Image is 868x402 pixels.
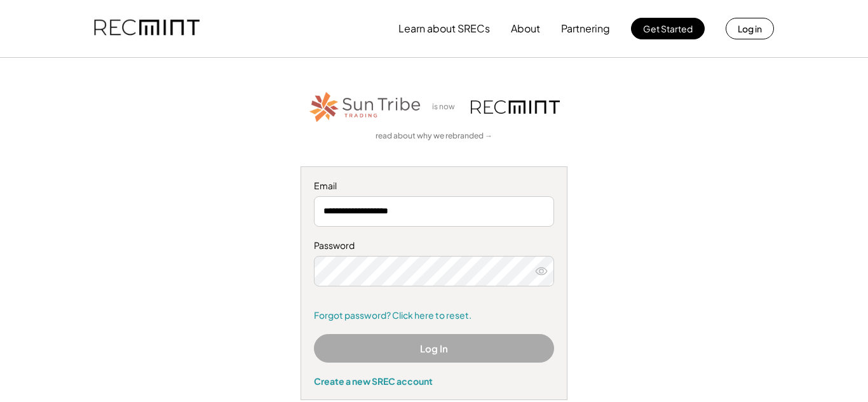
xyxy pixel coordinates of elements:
[308,90,423,124] img: STT_Horizontal_Logo%2B-%2BColor.png
[429,102,465,112] div: is now
[471,100,560,114] img: recmint-logotype%403x.png
[314,309,554,322] a: Forgot password? Click here to reset.
[314,334,554,363] button: Log In
[631,18,705,39] button: Get Started
[376,131,492,142] a: read about why we rebranded →
[398,16,490,41] button: Learn about SRECs
[511,16,540,41] button: About
[314,180,554,192] div: Email
[314,375,554,387] div: Create a new SREC account
[561,16,610,41] button: Partnering
[94,7,200,50] img: recmint-logotype%403x.png
[726,18,774,39] button: Log in
[314,239,554,252] div: Password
